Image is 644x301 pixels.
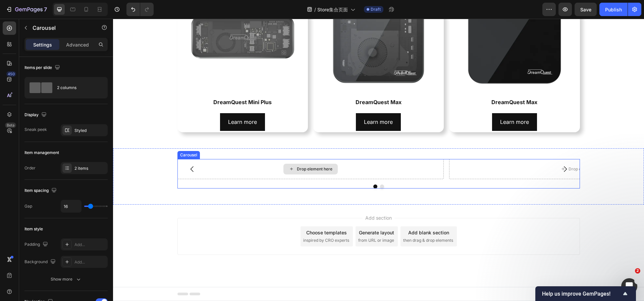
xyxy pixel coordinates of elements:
[542,291,621,297] span: Help us improve GemPages!
[33,41,52,48] p: Settings
[206,79,325,88] p: DreamQuest Max
[635,268,640,274] span: 2
[314,6,316,13] span: /
[250,196,281,203] span: Add section
[605,6,622,13] div: Publish
[193,210,234,217] div: Choose templates
[57,80,98,95] div: 2 columns
[24,226,43,232] div: Item style
[342,79,461,88] p: DreamQuest Max
[580,7,591,12] span: Save
[184,148,219,153] div: Drop element here
[317,6,348,13] span: Store集合页面
[6,71,16,77] div: 450
[243,94,288,112] button: <p>Learn more</p>
[74,259,106,265] div: Add...
[290,219,340,225] span: then drag & drop elements
[74,242,106,248] div: Add...
[246,210,281,217] div: Generate layout
[24,63,61,72] div: Items per slide
[24,165,36,171] div: Order
[5,123,16,128] div: Beta
[113,19,644,301] iframe: Design area
[51,276,82,283] div: Show more
[24,273,108,285] button: Show more
[245,219,281,225] span: from URL or image
[70,141,89,160] button: Carousel Back Arrow
[542,290,629,298] button: Show survey - Help us improve GemPages!
[24,257,57,267] div: Background
[126,3,154,16] div: Undo/Redo
[599,3,628,16] button: Publish
[251,98,280,108] p: Learn more
[24,110,48,120] div: Display
[61,200,81,212] input: Auto
[24,240,49,249] div: Padding
[115,98,144,108] p: Learn more
[575,3,597,16] button: Save
[379,94,424,112] button: <p>Learn more</p>
[443,141,462,160] button: Carousel Next Arrow
[387,98,416,108] p: Learn more
[66,133,86,139] div: Carousel
[74,128,106,134] div: Styled
[24,203,32,209] div: Gap
[267,166,271,170] button: Dot
[24,186,58,195] div: Item spacing
[3,3,50,16] button: 7
[44,5,47,13] p: 7
[66,41,89,48] p: Advanced
[260,166,264,170] button: Dot
[33,24,90,32] p: Carousel
[190,219,236,225] span: inspired by CRO experts
[24,127,47,133] div: Sneak peek
[621,278,637,294] iframe: Intercom live chat
[24,150,59,156] div: Item management
[295,210,336,217] div: Add blank section
[74,165,106,171] div: 2 items
[371,6,381,12] span: Draft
